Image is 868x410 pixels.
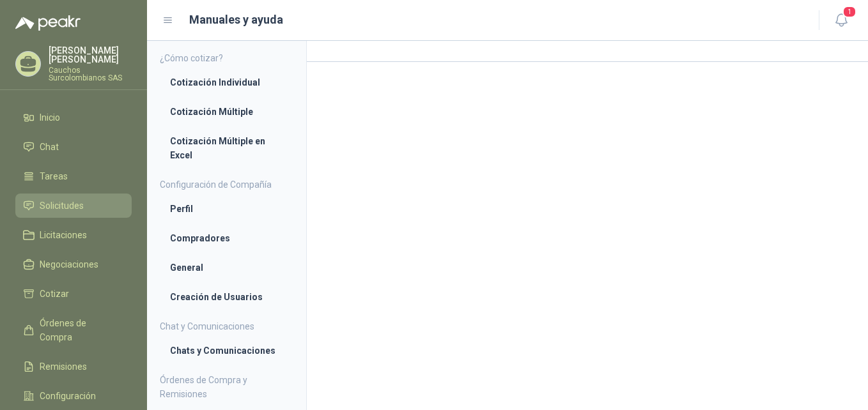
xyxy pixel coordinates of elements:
[160,319,293,333] h4: Chat y Comunicaciones
[49,66,132,82] p: Cauchos Surcolombianos SAS
[160,129,293,167] a: Cotización Múltiple en Excel
[170,75,283,89] li: Cotización Individual
[15,354,132,379] a: Remisiones
[170,105,283,119] li: Cotización Múltiple
[170,261,283,275] li: General
[49,46,132,64] p: [PERSON_NAME] [PERSON_NAME]
[830,9,853,32] button: 1
[170,134,283,162] li: Cotización Múltiple en Excel
[160,197,293,221] a: Perfil
[40,169,68,183] span: Tareas
[160,226,293,250] a: Compradores
[189,11,283,29] h1: Manuales y ayuda
[15,252,132,277] a: Negociaciones
[40,360,87,374] span: Remisiones
[160,100,293,124] a: Cotización Múltiple
[160,373,293,401] h4: Órdenes de Compra y Remisiones
[40,199,84,213] span: Solicitudes
[40,110,60,125] span: Inicio
[15,15,81,31] img: Logo peakr
[15,135,132,159] a: Chat
[40,316,120,344] span: Órdenes de Compra
[40,140,59,154] span: Chat
[160,285,293,309] a: Creación de Usuarios
[160,255,293,280] a: General
[15,384,132,408] a: Configuración
[15,194,132,218] a: Solicitudes
[40,257,98,271] span: Negociaciones
[842,6,856,18] span: 1
[170,231,283,245] li: Compradores
[170,344,283,358] li: Chats y Comunicaciones
[160,338,293,363] a: Chats y Comunicaciones
[170,202,283,216] li: Perfil
[15,223,132,247] a: Licitaciones
[160,178,293,192] h4: Configuración de Compañía
[40,287,69,301] span: Cotizar
[40,228,87,242] span: Licitaciones
[40,389,96,403] span: Configuración
[15,282,132,306] a: Cotizar
[170,290,283,304] li: Creación de Usuarios
[160,51,293,65] h4: ¿Cómo cotizar?
[15,164,132,188] a: Tareas
[15,105,132,130] a: Inicio
[160,70,293,95] a: Cotización Individual
[15,311,132,349] a: Órdenes de Compra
